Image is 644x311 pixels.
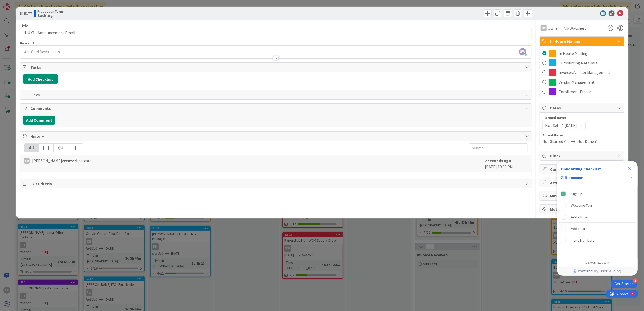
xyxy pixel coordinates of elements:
[37,13,63,17] b: Backlog
[542,138,569,144] span: Not Started Yet
[30,92,523,98] span: Links
[542,115,621,120] span: Planned Dates
[30,105,523,111] span: Comments
[559,60,597,66] span: Outsourcing Materials
[20,28,532,37] input: type card name here...
[23,116,55,125] button: Add Comment
[561,166,601,172] div: Onboarding Checklist
[571,226,587,232] div: Add a Card
[561,175,634,180] div: Checklist progress: 20%
[548,25,559,31] span: Owner
[559,235,636,246] div: Invite Members is incomplete.
[545,122,559,128] span: Not Set
[559,223,636,234] div: Add a Card is incomplete.
[571,237,594,243] div: Invite Members
[559,50,587,56] span: In House Mailing
[557,161,638,276] div: Checklist Container
[23,74,58,84] button: Add Checklist
[585,261,609,265] div: Do not show again
[571,202,592,209] div: Welcome Tour
[571,214,589,220] div: Add a Board
[559,188,636,199] div: Sign Up is complete.
[24,11,32,16] b: 5177
[485,158,511,163] b: 2 seconds ago
[519,48,526,55] span: SW
[37,9,63,13] span: Production Team
[24,144,39,152] div: All
[615,281,634,287] div: Get Started
[559,200,636,211] div: Welcome Tour is incomplete.
[571,191,582,197] div: Sign Up
[62,158,77,163] b: created
[550,105,615,111] span: Dates
[559,79,595,85] span: Vendor Management
[30,64,523,70] span: Tasks
[559,212,636,223] div: Add a Board is incomplete.
[559,69,610,75] span: Invoices/Vendor Management
[557,267,638,276] div: Footer
[577,138,600,144] span: Not Done Yet
[578,268,621,274] span: Powered by UserGuiding
[633,278,638,283] div: 4
[565,122,577,128] span: [DATE]
[561,175,568,180] div: 20%
[24,158,30,164] div: SW
[32,158,91,164] span: [PERSON_NAME] this card
[30,133,523,139] span: History
[469,143,528,152] input: Search...
[550,179,615,186] span: Attachments
[559,267,635,276] a: Powered by UserGuiding
[485,158,528,170] div: [DATE] 10:33 PM
[20,10,32,16] span: ID
[570,25,586,31] span: Watchers
[550,38,615,44] span: In House Mailing
[611,280,638,288] div: Open Get Started checklist, remaining modules: 4
[30,180,523,187] span: Exit Criteria
[557,186,638,257] div: Checklist items
[541,25,547,31] div: SW
[11,1,23,7] span: Support
[550,193,615,199] span: Mirrors
[20,41,40,45] span: Description
[550,153,615,159] span: Block
[542,133,621,138] span: Actual Dates
[26,2,28,6] div: 2
[20,23,28,28] label: Title
[550,206,615,212] span: Metrics
[550,166,615,172] span: Custom Fields
[626,165,634,173] div: Close Checklist
[559,89,592,95] span: Enrollment Emails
